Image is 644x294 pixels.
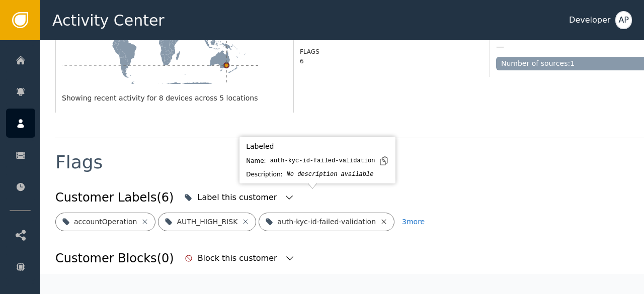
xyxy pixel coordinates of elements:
div: AUTH_HIGH_RISK [177,217,237,227]
button: Block this customer [182,247,297,269]
button: 3more [402,213,425,231]
div: No description available [287,170,374,179]
div: auth-kyc-id-failed-validation [277,217,376,227]
div: Flags [55,153,103,171]
div: Name: [246,156,266,165]
div: Labeled [246,141,389,152]
div: Developer [569,14,610,26]
button: AP [615,11,632,29]
div: Description: [246,170,282,179]
div: Label this customer [197,191,279,204]
div: — [496,42,504,52]
div: Showing recent activity for 8 devices across 5 locations [62,93,287,104]
button: Label this customer [182,186,297,209]
label: Flags [300,48,319,55]
div: Customer Labels (6) [55,188,174,207]
div: 6 [300,57,380,66]
div: Block this customer [198,252,280,264]
div: auth-kyc-id-failed-validation [270,156,375,165]
span: Activity Center [52,9,165,32]
div: Customer Blocks (0) [55,249,174,267]
div: accountOperation [74,217,137,227]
